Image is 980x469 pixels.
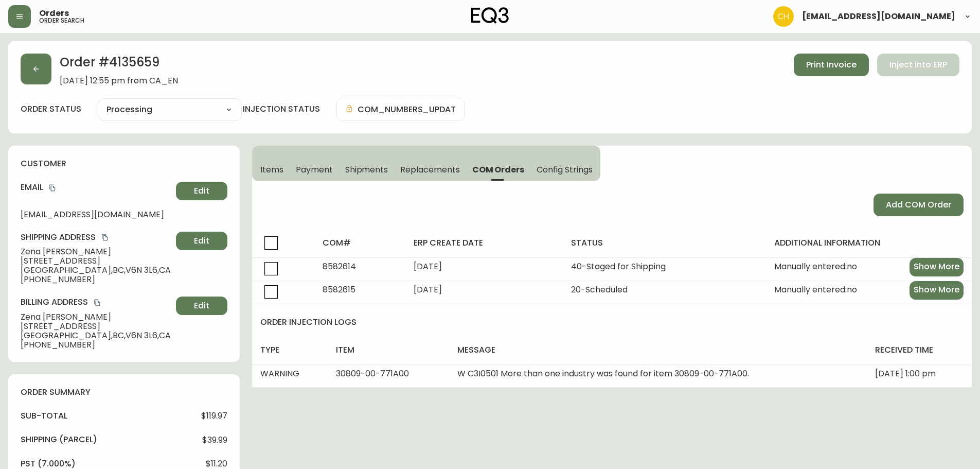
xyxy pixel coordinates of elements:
span: [DATE] 1:00 pm [875,368,936,379]
button: Show More [910,281,964,300]
span: [STREET_ADDRESS] [21,256,172,266]
span: COM Orders [472,164,525,175]
span: [DATE] [414,260,442,272]
span: [PHONE_NUMBER] [21,340,172,350]
span: Edit [194,300,209,311]
h2: Order # 4135659 [60,54,178,76]
span: Zena [PERSON_NAME] [21,312,172,322]
span: 20 - Scheduled [571,284,628,296]
h4: Shipping ( Parcel ) [21,434,97,445]
span: 8582614 [323,260,356,272]
h4: order injection logs [260,317,972,328]
span: [DATE] [414,284,442,296]
h4: com# [323,237,397,249]
span: Shipments [345,164,388,175]
h4: type [260,344,319,356]
span: Manually entered: no [774,262,857,271]
button: Show More [910,258,964,276]
button: Edit [176,232,227,250]
span: Add COM Order [886,199,951,211]
span: [PHONE_NUMBER] [21,275,172,284]
img: 6288462cea190ebb98a2c2f3c744dd7e [773,6,794,27]
h4: status [571,237,758,249]
h4: erp create date [414,237,554,249]
span: 8582615 [323,284,355,296]
span: 30809-00-771A00 [336,368,409,379]
button: copy [92,298,102,308]
h4: sub-total [21,410,67,422]
span: Replacements [400,164,459,175]
h4: received time [875,344,964,356]
span: Show More [914,284,959,296]
span: Print Invoice [806,59,857,71]
span: Orders [39,9,69,18]
span: Edit [194,185,209,197]
span: W C3I0501 More than one industry was found for item 30809-00-771A00. [457,368,749,379]
h4: additional information [774,237,964,249]
span: WARNING [260,368,299,379]
h4: Email [21,182,172,193]
label: order status [21,103,81,115]
button: Add COM Order [874,194,964,216]
button: Edit [176,297,227,315]
button: copy [100,232,110,242]
button: copy [47,183,58,193]
span: $119.97 [201,411,227,421]
span: 40 - Staged for Shipping [571,260,666,272]
h4: Billing Address [21,297,172,308]
span: Config Strings [537,164,592,175]
span: Payment [296,164,333,175]
span: $39.99 [202,436,227,445]
span: $11.20 [206,459,227,468]
span: [GEOGRAPHIC_DATA] , BC , V6N 3L6 , CA [21,266,172,275]
span: [GEOGRAPHIC_DATA] , BC , V6N 3L6 , CA [21,331,172,340]
h4: Shipping Address [21,232,172,243]
h5: order search [39,18,84,24]
img: logo [471,7,509,24]
h4: injection status [243,103,320,115]
span: Manually entered: no [774,285,857,294]
h4: item [336,344,441,356]
button: Edit [176,182,227,200]
h4: message [457,344,859,356]
button: Print Invoice [794,54,869,76]
h4: customer [21,158,227,169]
span: [EMAIL_ADDRESS][DOMAIN_NAME] [21,210,172,219]
span: Items [260,164,283,175]
span: Zena [PERSON_NAME] [21,247,172,256]
h4: order summary [21,387,227,398]
span: [EMAIL_ADDRESS][DOMAIN_NAME] [802,12,955,21]
span: Edit [194,235,209,247]
span: [DATE] 12:55 pm from CA_EN [60,76,178,85]
span: [STREET_ADDRESS] [21,322,172,331]
span: Show More [914,261,959,272]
